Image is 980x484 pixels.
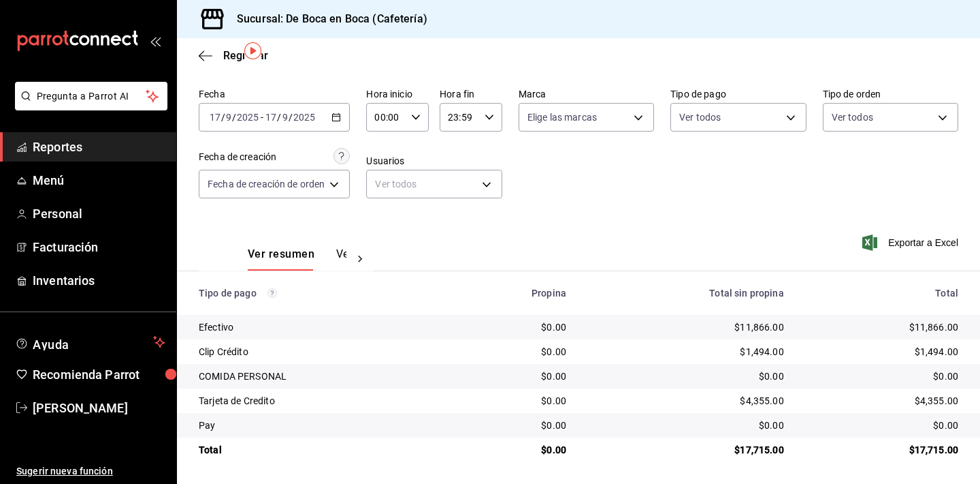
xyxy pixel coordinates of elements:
input: ---- [293,112,316,123]
div: $0.00 [460,320,566,334]
span: Personal [33,205,165,223]
div: COMIDA PERSONAL [199,369,438,383]
div: $0.00 [460,369,566,383]
div: $0.00 [806,369,958,383]
input: ---- [236,112,259,123]
button: Exportar a Excel [865,235,958,251]
a: Pregunta a Parrot AI [10,99,167,113]
span: Menú [33,171,165,190]
div: $0.00 [460,443,566,457]
img: Tooltip marker [244,42,261,59]
label: Tipo de orden [823,89,958,99]
button: open_drawer_menu [150,35,161,46]
button: Ver pagos [336,247,387,271]
label: Hora fin [440,89,502,99]
div: $11,866.00 [806,320,958,334]
div: Pay [199,419,438,432]
label: Tipo de pago [670,89,806,99]
div: Tipo de pago [199,288,438,299]
div: $0.00 [588,419,784,432]
div: Clip Crédito [199,345,438,359]
span: Fecha de creación de orden [208,177,325,191]
div: Total [199,443,438,457]
label: Usuarios [366,156,502,166]
label: Hora inicio [366,89,429,99]
span: / [277,112,281,123]
div: $1,494.00 [806,345,958,359]
span: Ver todos [832,110,873,124]
button: Pregunta a Parrot AI [15,82,167,110]
div: Propina [460,288,566,299]
input: -- [282,112,289,123]
div: $0.00 [806,419,958,432]
span: Recomienda Parrot [33,365,165,384]
span: / [232,112,236,123]
span: Facturación [33,238,165,256]
input: -- [225,112,232,123]
div: $0.00 [460,394,566,408]
span: Inventarios [33,271,165,290]
div: $17,715.00 [806,443,958,457]
div: $1,494.00 [588,345,784,359]
div: $0.00 [460,419,566,432]
label: Marca [519,89,654,99]
span: Elige las marcas [527,110,597,124]
div: $4,355.00 [806,394,958,408]
div: Ver todos [366,170,502,198]
div: Fecha de creación [199,150,276,164]
button: Ver resumen [248,247,314,271]
label: Fecha [199,89,350,99]
div: $0.00 [588,369,784,383]
div: Total [806,288,958,299]
div: Efectivo [199,320,438,334]
div: Tarjeta de Credito [199,394,438,408]
span: Sugerir nueva función [16,464,165,479]
input: -- [265,112,277,123]
div: $0.00 [460,345,566,359]
div: $11,866.00 [588,320,784,334]
svg: Los pagos realizados con Pay y otras terminales son montos brutos. [267,288,277,298]
span: / [221,112,225,123]
div: $17,715.00 [588,443,784,457]
h3: Sucursal: De Boca en Boca (Cafetería) [226,11,427,27]
span: Pregunta a Parrot AI [37,89,146,104]
span: - [261,112,263,123]
input: -- [209,112,221,123]
div: navigation tabs [248,247,346,271]
button: Regresar [199,49,268,62]
span: Ayuda [33,334,148,350]
span: Reportes [33,138,165,156]
div: $4,355.00 [588,394,784,408]
span: / [289,112,293,123]
span: [PERSON_NAME] [33,399,165,417]
div: Total sin propina [588,288,784,299]
span: Regresar [223,49,268,62]
span: Ver todos [679,110,721,124]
